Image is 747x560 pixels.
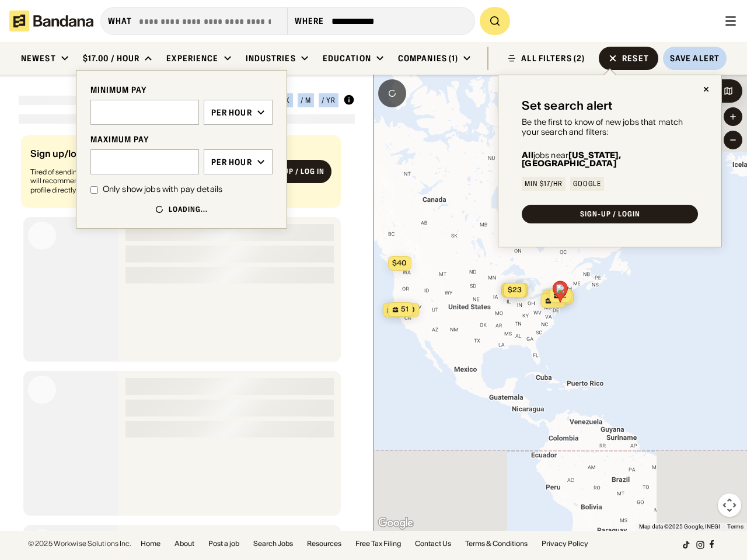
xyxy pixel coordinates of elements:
[322,97,336,104] div: / yr
[83,53,140,64] div: $17.00 / hour
[90,85,273,95] div: MINIMUM PAY
[211,157,252,167] div: Per hour
[376,516,415,531] a: Open this area in Google Maps (opens a new window)
[323,53,371,64] div: Education
[525,180,563,187] div: Min $17/hr
[573,180,601,187] div: Google
[208,540,239,547] a: Post a job
[670,53,720,64] div: Save Alert
[253,540,293,547] a: Search Jobs
[90,134,273,145] div: MAXIMUM PAY
[639,523,720,530] span: Map data ©2025 Google, INEGI
[622,54,649,62] div: Reset
[522,151,698,167] div: jobs near
[103,184,222,195] div: Only show jobs with pay details
[508,285,522,294] span: $23
[401,304,409,314] span: 51
[465,540,528,547] a: Terms & Conditions
[398,53,459,64] div: Companies (1)
[9,10,93,32] img: Bandana logotype
[166,53,218,64] div: Experience
[301,97,311,104] div: / m
[141,540,160,547] a: Home
[727,523,743,530] a: Terms (opens in new tab)
[522,150,621,169] b: [US_STATE], [GEOGRAPHIC_DATA]
[246,53,296,64] div: Industries
[307,540,341,547] a: Resources
[542,540,588,547] a: Privacy Policy
[28,540,131,547] div: © 2025 Workwise Solutions Inc.
[392,258,407,267] span: $40
[415,540,451,547] a: Contact Us
[19,131,355,531] div: grid
[30,167,249,195] div: Tired of sending out endless job applications? Bandana Match Team will recommend jobs tailored to...
[174,540,194,547] a: About
[522,117,698,137] div: Be the first to know of new jobs that match your search and filters:
[521,54,585,62] div: ALL FILTERS (2)
[211,107,252,118] div: Per hour
[90,186,98,194] input: Only show jobs with pay details
[21,53,56,64] div: Newest
[522,99,613,113] div: Set search alert
[718,494,741,517] button: Map camera controls
[169,205,208,214] div: Loading...
[295,16,324,26] div: Where
[580,211,640,218] div: SIGN-UP / LOGIN
[355,540,401,547] a: Free Tax Filing
[108,16,132,26] div: what
[265,167,324,176] div: Sign up / Log in
[30,149,249,167] div: Sign up/log in to get job matches
[522,150,533,160] b: All
[376,516,415,531] img: Google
